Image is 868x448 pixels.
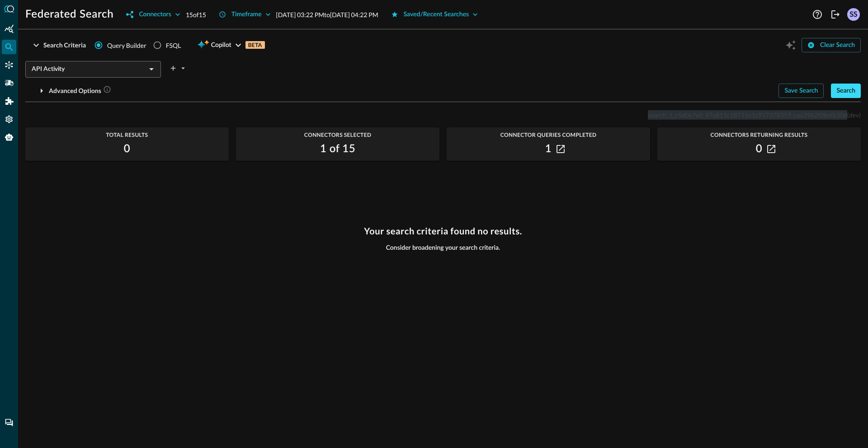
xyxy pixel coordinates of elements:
[847,8,860,21] div: SS
[648,111,847,119] span: search_1_c5d0e7e0_87a811c18711e1c917378359_caa3962f08efb30d
[386,244,500,252] span: Consider broadening your search criteria.
[320,142,355,156] h2: 1 of 15
[192,38,270,52] button: CopilotBETA
[213,7,276,22] button: Timeframe
[28,64,143,75] input: Select an Event Type
[25,7,113,22] h1: Federated Search
[2,76,16,90] div: Pipelines
[2,58,16,72] div: Connectors
[2,415,16,430] div: Chat
[784,85,818,97] div: Save Search
[2,94,17,108] div: Addons
[386,7,484,22] button: Saved/Recent Searches
[231,9,262,20] div: Timeframe
[25,132,229,138] span: Total Results
[139,9,171,20] div: Connectors
[847,111,861,119] span: (dev)
[447,132,650,138] span: Connector Queries Completed
[145,63,158,75] button: Open
[121,7,185,22] button: Connectors
[657,132,861,138] span: Connectors Returning Results
[2,112,16,126] div: Settings
[168,61,188,75] button: plus-arrow-button
[820,40,855,51] div: Clear Search
[166,41,181,50] div: FSQL
[25,38,91,52] button: Search Criteria
[778,84,824,98] button: Save Search
[107,41,146,50] span: Query Builder
[236,132,439,138] span: Connectors Selected
[186,10,206,19] p: 15 of 15
[828,7,843,22] button: Logout
[2,130,16,145] div: Query Agent
[404,9,469,20] div: Saved/Recent Searches
[2,22,16,36] div: Summary Insights
[756,142,762,156] h2: 0
[124,142,130,156] h2: 0
[545,142,552,156] h2: 1
[245,41,265,49] p: BETA
[25,84,117,98] button: Advanced Options
[836,85,855,97] div: Search
[276,10,378,19] p: [DATE] 03:22 PM to [DATE] 04:22 PM
[364,226,522,237] h3: Your search criteria found no results.
[43,40,86,51] div: Search Criteria
[810,7,825,22] button: Help
[2,40,16,54] div: Federated Search
[49,85,111,97] div: Advanced Options
[802,38,861,52] button: Clear Search
[211,40,231,51] span: Copilot
[831,84,861,98] button: Search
